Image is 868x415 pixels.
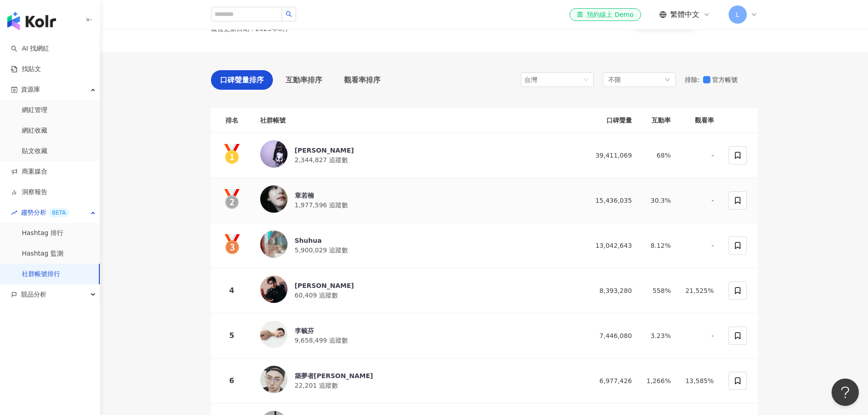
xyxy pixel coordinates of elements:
[295,236,349,245] div: Shuhua
[260,366,288,393] img: KOL Avatar
[295,246,349,254] span: 5,900,029 追蹤數
[344,74,380,86] span: 觀看率排序
[253,108,585,133] th: 社群帳號
[7,12,56,30] img: logo
[11,44,49,53] a: searchAI 找網紅
[22,229,63,238] a: Hashtag 排行
[11,167,47,176] a: 商案媒合
[211,108,253,133] th: 排名
[710,75,741,85] span: 官方帳號
[592,286,632,296] div: 8,393,280
[22,106,47,115] a: 網紅管理
[218,375,246,386] div: 6
[48,208,69,217] div: BETA
[685,76,700,83] span: 排除 :
[22,249,63,258] a: Hashtag 監測
[678,223,721,268] td: -
[608,75,621,85] span: 不限
[11,188,47,197] a: 洞察報告
[260,231,577,261] a: KOL AvatarShuhua5,900,029 追蹤數
[295,281,354,290] div: [PERSON_NAME]
[220,74,264,86] span: 口碑聲量排序
[260,231,288,258] img: KOL Avatar
[11,210,17,216] span: rise
[592,331,632,341] div: 7,446,080
[218,285,246,296] div: 4
[22,126,47,135] a: 網紅收藏
[678,108,721,133] th: 觀看率
[592,376,632,386] div: 6,977,426
[295,191,349,200] div: 章若楠
[22,270,60,279] a: 社群帳號排行
[570,8,641,21] a: 預約線上 Demo
[295,371,373,380] div: 築夢者[PERSON_NAME]
[295,292,338,299] span: 60,409 追蹤數
[665,77,670,82] span: down
[295,337,349,344] span: 9,658,499 追蹤數
[295,156,349,164] span: 2,344,827 追蹤數
[832,379,859,406] iframe: Help Scout Beacon - Open
[592,241,632,251] div: 13,042,643
[639,108,678,133] th: 互動率
[22,147,47,156] a: 貼文收藏
[260,276,577,306] a: KOL Avatar[PERSON_NAME]60,409 追蹤數
[295,146,354,155] div: [PERSON_NAME]
[260,366,577,396] a: KOL Avatar築夢者[PERSON_NAME]22,201 追蹤數
[21,284,46,305] span: 競品分析
[286,11,292,17] span: search
[678,133,721,178] td: -
[647,376,671,386] div: 1,266%
[592,150,632,160] div: 39,411,069
[295,326,349,335] div: 李毓芬
[260,140,288,168] img: KOL Avatar
[585,108,639,133] th: 口碑聲量
[11,65,41,74] a: 找貼文
[21,79,40,100] span: 資源庫
[592,195,632,205] div: 15,436,035
[218,330,246,341] div: 5
[260,185,288,213] img: KOL Avatar
[295,382,338,389] span: 22,201 追蹤數
[647,195,671,205] div: 30.3%
[647,241,671,251] div: 8.12%
[260,321,288,348] img: KOL Avatar
[286,74,322,86] span: 互動率排序
[678,178,721,223] td: -
[260,185,577,215] a: KOL Avatar章若楠1,977,596 追蹤數
[736,10,740,20] span: L
[524,73,554,87] div: 台灣
[647,150,671,160] div: 68%
[21,202,69,223] span: 趨勢分析
[577,10,633,19] div: 預約線上 Demo
[670,10,699,20] span: 繁體中文
[678,313,721,359] td: -
[685,286,714,296] div: 21,525%
[647,286,671,296] div: 558%
[295,201,349,209] span: 1,977,596 追蹤數
[260,276,288,303] img: KOL Avatar
[685,376,714,386] div: 13,585%
[260,140,577,170] a: KOL Avatar[PERSON_NAME]2,344,827 追蹤數
[260,321,577,351] a: KOL Avatar李毓芬9,658,499 追蹤數
[647,331,671,341] div: 3.23%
